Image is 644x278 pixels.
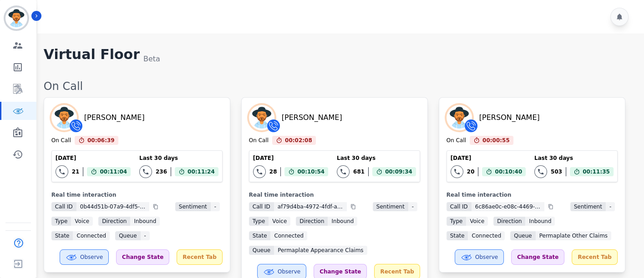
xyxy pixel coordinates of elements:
span: Sentiment [570,202,606,211]
span: Direction [98,217,130,226]
span: Sentiment [373,202,408,211]
div: Recent Tab [572,249,617,265]
div: Real time interaction [446,191,618,199]
button: Observe [455,249,504,265]
span: 00:10:54 [297,167,325,176]
span: 00:02:08 [285,136,312,145]
div: On Call [446,137,466,145]
div: 20 [467,168,475,175]
span: Permaplate Other Claims [536,231,611,240]
div: [PERSON_NAME] [479,112,540,123]
span: 00:11:24 [188,167,215,176]
span: Observe [80,253,103,261]
img: Avatar [249,105,274,130]
span: voice [71,217,93,226]
span: - [606,202,615,211]
h1: Virtual Floor [44,46,140,65]
img: Avatar [51,105,77,130]
span: Permaplate Appearance Claims [274,246,367,255]
span: 00:11:04 [100,167,127,176]
span: 00:11:35 [583,167,610,176]
div: Last 30 days [139,154,218,162]
span: 00:10:40 [495,167,522,176]
div: 236 [156,168,167,175]
span: voice [269,217,290,226]
span: State [446,231,468,240]
span: State [51,231,73,240]
div: Recent Tab [177,249,222,265]
span: Type [446,217,467,226]
span: connected [468,231,505,240]
div: Real time interaction [249,191,420,199]
div: On Call [44,79,635,94]
div: [PERSON_NAME] [84,112,145,123]
span: voice [466,217,488,226]
div: 503 [551,168,562,175]
span: af79d4ba-4972-4fdf-a3c0-262020d63b91 [274,202,347,211]
div: On Call [249,137,269,145]
span: 6c86ae0c-e08c-4469-90c2-3ffd3aacc37e [472,202,544,211]
span: - [408,202,417,211]
div: Last 30 days [534,154,614,162]
div: Change State [511,249,564,265]
span: - [211,202,220,211]
span: Observe [475,253,498,261]
div: Beta [143,54,160,65]
div: Change State [116,249,169,265]
img: Avatar [446,105,472,130]
span: Observe [278,268,300,275]
div: 681 [353,168,365,175]
span: Call ID [51,202,76,211]
span: Direction [296,217,328,226]
span: Call ID [446,202,472,211]
button: Observe [60,249,109,265]
div: 21 [72,168,80,175]
div: Last 30 days [337,154,416,162]
span: Call ID [249,202,274,211]
span: Sentiment [175,202,211,211]
span: Queue [249,246,274,255]
div: [PERSON_NAME] [282,112,342,123]
span: Type [249,217,269,226]
span: Direction [493,217,525,226]
span: 00:06:39 [87,136,115,145]
img: Bordered avatar [5,7,27,29]
div: 28 [269,168,277,175]
div: [DATE] [451,154,526,162]
span: inbound [130,217,160,226]
span: connected [73,231,110,240]
span: Type [51,217,71,226]
span: 0b44d51b-07a9-4df5-8d2d-f22f8a649c32 [76,202,149,211]
div: [DATE] [253,154,328,162]
span: connected [270,231,307,240]
span: inbound [328,217,357,226]
span: - [141,231,150,240]
div: Real time interaction [51,191,223,199]
span: 00:00:55 [482,136,510,145]
span: inbound [525,217,555,226]
div: On Call [51,137,71,145]
span: Queue [510,231,535,240]
span: State [249,231,271,240]
div: [DATE] [56,154,131,162]
span: Queue [115,231,140,240]
span: 00:09:34 [385,167,412,176]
